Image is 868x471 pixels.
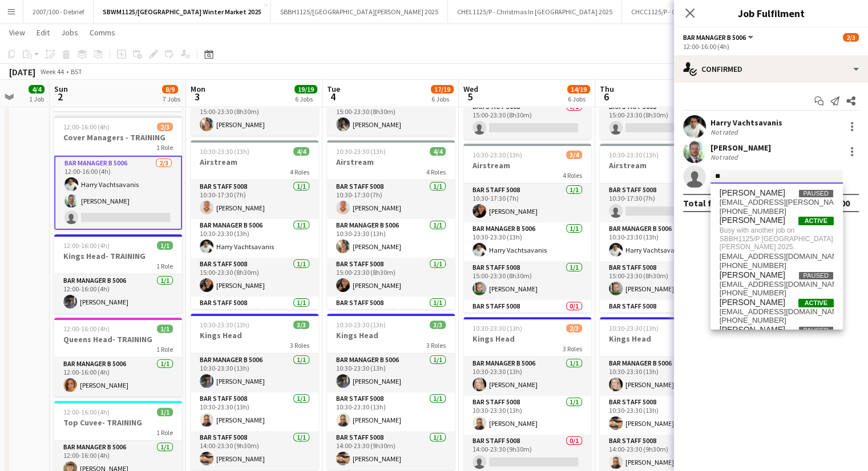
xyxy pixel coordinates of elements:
[463,334,591,344] h3: Kings Head
[200,320,249,329] span: 10:30-23:30 (13h)
[327,258,455,297] app-card-role: Bar Staff 50081/115:00-23:30 (8h30m)[PERSON_NAME]
[327,157,455,167] h3: Airstream
[720,307,834,316] span: kerrymatteyphotography@hotmail.co.uk
[54,417,182,428] h3: Top Cuvee- TRAINING
[566,151,582,159] span: 3/4
[600,144,728,312] app-job-card: 10:30-23:30 (13h)2/4Airstream4 RolesBar Staff 50080/110:30-17:30 (7h) Bar Manager B 50061/110:30-...
[327,180,455,219] app-card-role: Bar Staff 50081/110:30-17:30 (7h)[PERSON_NAME]
[38,67,66,76] span: Week 44
[327,314,455,470] div: 10:30-23:30 (13h)3/3Kings Head3 RolesBar Manager B 50061/110:30-23:30 (13h)[PERSON_NAME]Bar Staff...
[54,251,182,261] h3: Kings Head- TRAINING
[293,147,309,156] span: 4/4
[683,33,746,42] span: Bar Manager B 5006
[327,140,455,309] app-job-card: 10:30-23:30 (13h)4/4Airstream4 RolesBar Staff 50081/110:30-17:30 (7h)[PERSON_NAME]Bar Manager B 5...
[609,151,659,159] span: 10:30-23:30 (13h)
[90,27,115,38] span: Comms
[63,123,110,131] span: 12:00-16:00 (4h)
[600,261,728,300] app-card-role: Bar Staff 50081/115:00-23:30 (8h30m)[PERSON_NAME]
[600,184,728,222] app-card-role: Bar Staff 50080/110:30-17:30 (7h)
[294,85,317,94] span: 19/19
[9,66,35,78] div: [DATE]
[54,334,182,344] h3: Queens Head- TRAINING
[54,84,68,94] span: Sun
[798,271,834,280] span: Paused
[720,207,834,216] span: +4407904875935
[720,270,785,280] span: Matthew Harrison
[293,320,309,329] span: 3/3
[609,324,659,332] span: 10:30-23:30 (13h)
[63,324,110,333] span: 12:00-16:00 (4h)
[63,241,110,250] span: 12:00-16:00 (4h)
[622,1,784,23] button: CHCC1125/P - Christmas in Chelsea (Curling Club)
[720,298,785,307] span: Kerry Mattey
[191,392,318,431] app-card-role: Bar Staff 50081/110:30-23:30 (13h)[PERSON_NAME]
[54,132,182,143] h3: Cover Managers - TRAINING
[23,1,94,23] button: 2007/100 - Debrief
[683,197,722,209] div: Total fee
[54,116,182,230] app-job-card: 12:00-16:00 (4h)2/3Cover Managers - TRAINING1 RoleBar Manager B 50062/312:00-16:00 (4h)Ηarry Vach...
[163,95,180,103] div: 7 Jobs
[191,297,318,335] app-card-role: Bar Staff 50081/116:00-23:30 (7h30m)
[54,234,182,313] app-job-card: 12:00-16:00 (4h)1/1Kings Head- TRAINING1 RoleBar Manager B 50061/112:00-16:00 (4h)[PERSON_NAME]
[600,222,728,261] app-card-role: Bar Manager B 50061/110:30-23:30 (13h)Ηarry Vachtsavanis
[431,85,454,94] span: 17/19
[61,27,78,38] span: Jobs
[327,84,340,94] span: Tue
[191,314,318,470] app-job-card: 10:30-23:30 (13h)3/3Kings Head3 RolesBar Manager B 50061/110:30-23:30 (13h)[PERSON_NAME]Bar Staff...
[463,100,591,139] app-card-role: Bar Staff 50080/115:00-23:30 (8h30m)
[463,144,591,312] app-job-card: 10:30-23:30 (13h)3/4Airstream4 RolesBar Staff 50081/110:30-17:30 (7h)[PERSON_NAME]Bar Manager B 5...
[327,297,455,335] app-card-role: Bar Staff 50081/116:00-23:30 (7h30m)
[271,1,448,23] button: SBBH1125/[GEOGRAPHIC_DATA][PERSON_NAME] 2025
[473,151,522,159] span: 10:30-23:30 (13h)
[9,27,25,38] span: View
[54,318,182,396] app-job-card: 12:00-16:00 (4h)1/1Queens Head- TRAINING1 RoleBar Manager B 50061/112:00-16:00 (4h)[PERSON_NAME]
[5,25,30,40] a: View
[710,117,782,128] div: Ηarry Vachtsavanis
[327,219,455,258] app-card-role: Bar Manager B 50061/110:30-23:30 (13h)[PERSON_NAME]
[157,123,173,131] span: 2/3
[710,143,771,153] div: [PERSON_NAME]
[598,90,614,103] span: 6
[156,345,173,354] span: 1 Role
[473,324,522,332] span: 10:30-23:30 (13h)
[448,1,622,23] button: CHEL1125/P - Christmas In [GEOGRAPHIC_DATA] 2025
[191,219,318,258] app-card-role: Bar Manager B 50061/110:30-23:30 (13h)Ηarry Vachtsavanis
[798,217,834,225] span: Active
[191,97,318,136] app-card-role: Bar Staff 50081/115:00-23:30 (8h30m)[PERSON_NAME]
[674,6,868,21] h3: Job Fulfilment
[720,325,785,335] span: Nicola Mattey
[325,90,340,103] span: 4
[563,171,582,180] span: 4 Roles
[327,97,455,136] app-card-role: Bar Staff 50081/115:00-23:30 (8h30m)[PERSON_NAME]
[53,90,68,103] span: 2
[191,84,205,94] span: Mon
[798,189,834,198] span: Paused
[683,33,755,42] button: Bar Manager B 5006
[191,140,318,309] div: 10:30-23:30 (13h)4/4Airstream4 RolesBar Staff 50081/110:30-17:30 (7h)[PERSON_NAME]Bar Manager B 5...
[463,357,591,396] app-card-role: Bar Manager B 50061/110:30-23:30 (13h)[PERSON_NAME]
[191,157,318,167] h3: Airstream
[720,289,834,298] span: +4407902848086
[85,25,120,40] a: Comms
[157,408,173,416] span: 1/1
[430,147,446,156] span: 4/4
[463,300,591,339] app-card-role: Bar Staff 50080/116:00-23:30 (7h30m)
[54,274,182,313] app-card-role: Bar Manager B 50061/112:00-16:00 (4h)[PERSON_NAME]
[568,95,590,103] div: 6 Jobs
[200,147,249,156] span: 10:30-23:30 (13h)
[843,33,859,42] span: 2/3
[463,222,591,261] app-card-role: Bar Manager B 50061/110:30-23:30 (13h)Ηarry Vachtsavanis
[327,330,455,340] h3: Kings Head
[720,280,834,289] span: meaty78@gmail.com
[191,354,318,392] app-card-role: Bar Manager B 50061/110:30-23:30 (13h)[PERSON_NAME]
[37,27,50,38] span: Edit
[191,431,318,470] app-card-role: Bar Staff 50081/114:00-23:30 (9h30m)[PERSON_NAME]
[191,180,318,219] app-card-role: Bar Staff 50081/110:30-17:30 (7h)[PERSON_NAME]
[191,330,318,340] h3: Kings Head
[720,252,834,261] span: matt@vikingstaffingandevents.co.uk
[430,320,446,329] span: 3/3
[720,316,834,325] span: +447947920404
[710,153,740,161] div: Not rated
